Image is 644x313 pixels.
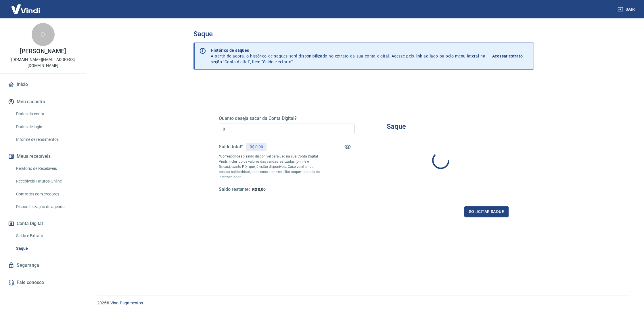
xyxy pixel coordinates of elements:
a: Relatório de Recebíveis [14,163,79,174]
h5: Saldo total*: [219,144,244,150]
img: Vindi [7,0,44,18]
a: Vindi Pagamentos [110,301,143,305]
button: Solicitar saque [464,206,509,217]
p: [PERSON_NAME] [20,48,66,54]
h3: Saque [193,30,534,38]
p: R$ 0,00 [250,144,263,150]
div: D [32,23,55,46]
a: Recebíveis Futuros Online [14,175,79,187]
a: Informe de rendimentos [14,134,79,145]
a: Contratos com credores [14,188,79,200]
p: *Corresponde ao saldo disponível para uso na sua Conta Digital Vindi. Incluindo os valores das ve... [219,154,321,180]
p: 2025 © [97,300,630,306]
button: Meus recebíveis [7,150,79,163]
a: Dados da conta [14,108,79,120]
p: A partir de agora, o histórico de saques será disponibilizado no extrato da sua conta digital. Ac... [211,47,485,65]
h5: Quanto deseja sacar da Conta Digital? [219,116,354,121]
a: Segurança [7,259,79,272]
p: Histórico de saques [211,47,485,53]
a: Dados de login [14,121,79,133]
a: Acessar extrato [492,47,529,65]
p: Acessar extrato [492,53,523,59]
button: Sair [616,4,637,15]
button: Meu cadastro [7,95,79,108]
h5: Saldo restante: [219,187,250,193]
p: [DOMAIN_NAME][EMAIL_ADDRESS][DOMAIN_NAME] [5,57,81,69]
a: Disponibilização de agenda [14,201,79,213]
a: Fale conosco [7,276,79,289]
a: Saque [14,243,79,254]
a: Início [7,78,79,91]
span: R$ 0,00 [252,187,266,192]
button: Conta Digital [7,217,79,230]
h3: Saque [387,122,406,130]
a: Saldo e Extrato [14,230,79,242]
